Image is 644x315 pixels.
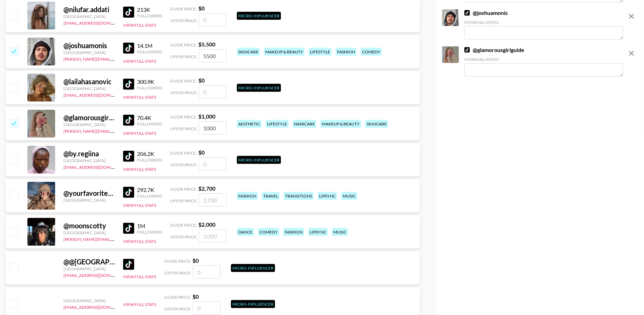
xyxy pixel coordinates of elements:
[123,302,156,307] button: View Full Stats
[318,192,337,200] div: lipsync
[237,48,260,56] div: skincare
[123,259,134,270] img: TikTok
[464,46,524,53] a: @glamorousgirlguide
[63,5,115,14] div: @ nilufar.addati
[336,48,357,56] div: fashion
[137,114,162,121] div: 70.4K
[170,234,197,239] span: Offer Price:
[63,163,133,170] a: [EMAIL_ADDRESS][DOMAIN_NAME]
[199,49,226,62] input: 5,500
[293,120,316,128] div: haircare
[137,193,162,199] div: Followers
[198,149,205,156] strong: $ 0
[266,120,289,128] div: lifestyle
[170,90,197,95] span: Offer Price:
[237,156,281,164] div: Micro-Influencer
[63,303,133,310] a: [EMAIL_ADDRESS][DOMAIN_NAME]
[192,257,199,264] strong: $ 0
[63,257,115,266] div: @ @[GEOGRAPHIC_DATA]
[198,221,215,228] strong: $ 2,000
[199,157,226,170] input: 0
[237,120,261,128] div: aesthetic
[170,150,197,156] span: Guide Price:
[193,301,221,315] input: 0
[164,259,191,264] span: Guide Price:
[63,230,115,235] div: [GEOGRAPHIC_DATA]
[63,77,115,86] div: @ lailahasanovic
[237,12,281,20] div: Micro-Influencer
[63,158,115,163] div: [GEOGRAPHIC_DATA]
[123,43,134,54] img: TikTok
[199,13,226,26] input: 0
[464,20,623,25] div: Internal Notes:
[123,79,134,90] img: TikTok
[199,121,226,134] input: 1,000
[164,270,191,275] span: Offer Price:
[63,235,166,242] a: [PERSON_NAME][EMAIL_ADDRESS][DOMAIN_NAME]
[170,18,197,23] span: Offer Price:
[137,13,162,18] div: Followers
[231,264,275,272] div: Micro-Influencer
[625,46,638,60] button: remove
[361,48,382,56] div: comedy
[137,78,162,85] div: 300.9K
[320,120,361,128] div: makeup & beauty
[198,185,215,192] strong: $ 2,700
[137,229,162,235] div: Followers
[199,85,226,98] input: 0
[123,151,134,162] img: TikTok
[63,149,115,158] div: @ by.regiina
[63,14,115,19] div: [GEOGRAPHIC_DATA]
[63,113,115,122] div: @ glamorousgirlguide
[63,41,115,50] div: @ joshuamonis
[137,49,162,54] div: Followers
[164,306,191,312] span: Offer Price:
[63,266,115,271] div: [GEOGRAPHIC_DATA]
[63,86,115,91] div: [GEOGRAPHIC_DATA]
[137,42,162,49] div: 14.1M
[63,221,115,230] div: @ moonscotty
[192,293,199,300] strong: $ 0
[63,91,133,98] a: [EMAIL_ADDRESS][DOMAIN_NAME]
[164,295,191,300] span: Guide Price:
[198,77,205,84] strong: $ 0
[63,127,199,134] a: [PERSON_NAME][EMAIL_ADDRESS][PERSON_NAME][DOMAIN_NAME]
[123,7,134,18] img: TikTok
[170,126,197,131] span: Offer Price:
[193,265,221,279] input: 0
[123,59,156,64] button: View Full Stats
[199,193,226,207] input: 2,700
[123,223,134,234] img: TikTok
[137,186,162,193] div: 292.7K
[231,300,275,308] div: Micro-Influencer
[63,198,115,203] div: [GEOGRAPHIC_DATA]
[123,274,156,279] button: View Full Stats
[123,167,156,172] button: View Full Stats
[170,78,197,84] span: Guide Price:
[63,50,115,55] div: [GEOGRAPHIC_DATA]
[198,113,215,120] strong: $ 1,000
[137,85,162,90] div: Followers
[283,228,304,236] div: fashion
[332,228,348,236] div: music
[63,122,115,127] div: [GEOGRAPHIC_DATA]
[63,271,133,278] a: [EMAIL_ADDRESS][DOMAIN_NAME]
[237,192,258,200] div: fashion
[123,239,156,244] button: View Full Stats
[198,41,215,47] strong: $ 5,500
[464,10,470,16] img: TikTok
[464,47,470,53] img: TikTok
[341,192,357,200] div: music
[464,9,508,16] a: @joshuamonis
[237,228,254,236] div: dance
[137,121,162,126] div: Followers
[137,222,162,229] div: 1M
[170,186,197,192] span: Guide Price:
[137,157,162,163] div: Followers
[170,114,197,120] span: Guide Price:
[262,192,280,200] div: travel
[63,55,232,62] a: [PERSON_NAME][EMAIL_ADDRESS][PERSON_NAME][PERSON_NAME][DOMAIN_NAME]
[625,9,638,23] button: remove
[123,131,156,136] button: View Full Stats
[123,187,134,198] img: TikTok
